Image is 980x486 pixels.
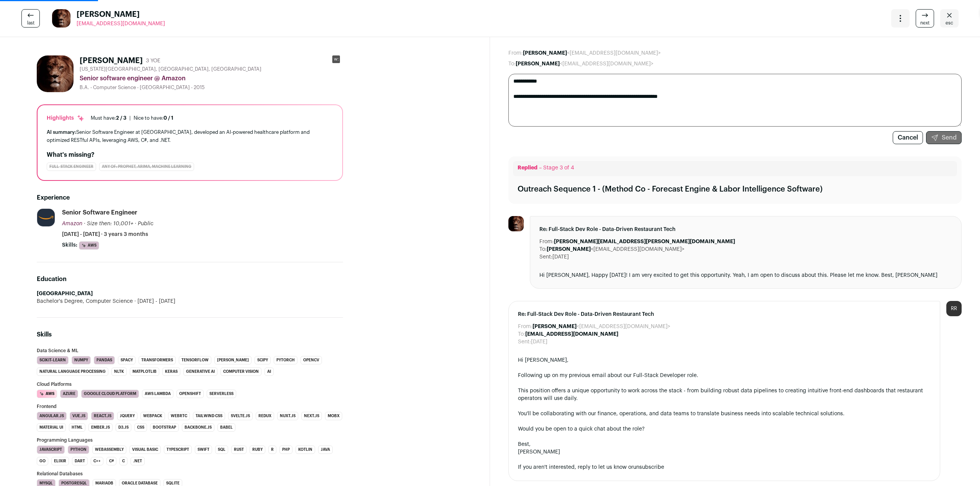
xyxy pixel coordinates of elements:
dd: <[EMAIL_ADDRESS][DOMAIN_NAME]> [516,60,653,68]
li: TensorFlow [179,356,211,364]
h3: Frontend [37,404,343,409]
div: Hi [PERSON_NAME], Happy [DATE]! I am very excited to get this opportunity. Yeah, I am open to dis... [539,271,952,279]
span: [US_STATE][GEOGRAPHIC_DATA], [GEOGRAPHIC_DATA], [GEOGRAPHIC_DATA] [80,66,261,72]
span: AI summary: [47,130,76,135]
h2: Skills [37,330,343,339]
li: Material UI [37,423,66,432]
li: Generative AI [183,367,217,376]
a: [EMAIL_ADDRESS][DOMAIN_NAME] [77,20,165,28]
li: Rust [231,445,247,454]
li: React.js [91,412,114,420]
li: C [119,457,127,465]
li: Angular.js [37,412,67,420]
b: [PERSON_NAME] [547,247,591,252]
div: Nice to have: [134,115,173,121]
span: Re: Full-Stack Dev Role - Data-Driven Restaurant Tech [518,310,931,318]
span: 0 / 1 [163,115,173,120]
li: AWS Lambda [142,390,173,398]
span: Replied [518,165,537,171]
dt: To: [518,330,525,338]
li: D3.js [116,423,131,432]
dt: From: [539,238,554,245]
h3: Cloud Platforms [37,382,343,387]
dt: From: [518,323,532,330]
h1: [PERSON_NAME] [80,55,143,66]
li: Vue.js [70,412,88,420]
img: 0e227485b5d35aaa01561709d10854305639d5b8d9e9911a79a92363f097cd2e.jpg [37,55,73,92]
li: Python [68,445,89,454]
li: WebAssembly [92,445,126,454]
b: [PERSON_NAME] [523,50,567,56]
span: Public [138,221,154,226]
dt: To: [508,60,516,68]
button: Cancel [893,131,923,144]
li: Nuxt.js [277,412,298,420]
span: · Size then: 10,001+ [84,221,133,226]
a: last [21,9,40,28]
b: [PERSON_NAME][EMAIL_ADDRESS][PERSON_NAME][DOMAIN_NAME] [554,239,735,244]
dd: [DATE] [552,253,569,261]
li: Ruby [250,445,265,454]
a: next [916,9,934,28]
span: [DATE] - [DATE] [133,297,175,305]
li: WebRTC [168,412,190,420]
li: Redux [256,412,274,420]
h2: Education [37,275,343,284]
li: JavaScript [37,445,65,454]
li: TypeScript [164,445,192,454]
dd: <[EMAIL_ADDRESS][DOMAIN_NAME]> [547,245,684,253]
img: 0e227485b5d35aaa01561709d10854305639d5b8d9e9911a79a92363f097cd2e.jpg [508,216,524,231]
dt: Sent: [518,338,531,346]
li: PHP [279,445,292,454]
img: 0e227485b5d35aaa01561709d10854305639d5b8d9e9911a79a92363f097cd2e.jpg [52,9,70,28]
li: Go [37,457,48,465]
li: Keras [162,367,180,376]
div: 3 YOE [146,57,160,65]
h3: Data Science & ML [37,348,343,353]
li: OpenCV [301,356,322,364]
div: Senior Software Engineer at [GEOGRAPHIC_DATA], developed an AI-powered healthcare platform and op... [47,128,333,144]
dt: To: [539,245,547,253]
ul: | [91,115,173,121]
span: Skills: [62,241,77,249]
div: Senior software engineer [62,208,137,217]
h3: Relational Databases [37,471,343,476]
li: spaCy [118,356,136,364]
span: Stage 3 of 4 [543,165,574,171]
span: – [539,165,542,171]
li: Visual Basic [129,445,161,454]
li: .NET [131,457,145,465]
b: [PERSON_NAME] [516,61,560,67]
button: Open dropdown [891,9,910,28]
li: [PERSON_NAME] [214,356,252,364]
li: Dart [72,457,88,465]
li: Pandas [94,356,115,364]
li: Next.js [301,412,322,420]
li: AI [265,367,274,376]
li: AWS [79,241,99,250]
li: Java [318,445,333,454]
div: Outreach Sequence 1 - (Method Co - Forecast Engine & Labor Intelligence Software) [518,184,823,195]
div: RR [946,301,962,316]
span: [EMAIL_ADDRESS][DOMAIN_NAME] [77,21,165,26]
li: Matplotlib [130,367,159,376]
li: SQL [215,445,228,454]
li: Ember.js [88,423,113,432]
a: Close [940,9,959,28]
li: Backbone.js [182,423,214,432]
div: Highlights [47,114,85,122]
span: next [920,20,929,26]
div: Must have: [91,115,126,121]
dd: [DATE] [531,338,547,346]
li: MobX [325,412,342,420]
li: jQuery [117,412,137,420]
li: R [268,445,276,454]
li: Scikit-Learn [37,356,69,364]
li: SciPy [255,356,271,364]
li: Elixir [51,457,69,465]
span: Re: Full-Stack Dev Role - Data-Driven Restaurant Tech [539,226,952,233]
span: esc [946,20,953,26]
li: Babel [217,423,235,432]
div: Bachelor's Degree, Computer Science [37,297,343,305]
span: · [135,220,136,228]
